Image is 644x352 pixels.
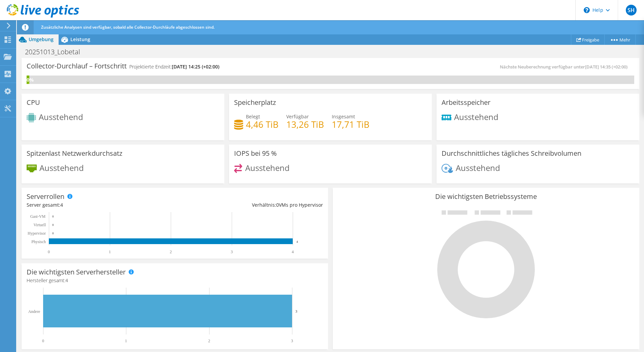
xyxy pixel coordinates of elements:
[246,113,260,120] span: Belegt
[442,99,490,106] h3: Arbeitsspeicher
[295,309,297,313] text: 3
[52,215,54,218] text: 0
[338,193,634,200] h3: Die wichtigsten Betriebssysteme
[231,250,233,254] text: 3
[276,202,279,208] span: 0
[41,24,215,30] span: Zusätzliche Analysen sind verfügbar, sobald alle Collector-Durchläufe abgeschlossen sind.
[27,268,126,276] h3: Die wichtigsten Serverhersteller
[332,113,355,120] span: Insgesamt
[296,240,298,243] text: 4
[585,64,627,70] span: [DATE] 14:35 (+02:00)
[33,223,46,227] text: Virtuell
[29,36,54,42] span: Umgebung
[39,111,83,122] span: Ausstehend
[442,150,581,157] h3: Durchschnittliches tägliches Schreibvolumen
[626,5,637,16] span: SH
[60,202,63,208] span: 4
[291,339,293,343] text: 3
[234,150,277,157] h3: IOPS bei 95 %
[172,63,219,70] span: [DATE] 14:25 (+02:00)
[208,339,210,343] text: 2
[70,36,90,42] span: Leistung
[125,339,127,343] text: 1
[27,76,29,84] div: 0%
[31,239,46,244] text: Physisch
[65,277,68,284] span: 4
[286,113,309,120] span: Verfügbar
[52,232,54,235] text: 0
[292,250,294,254] text: 4
[30,214,46,219] text: Gast-VM
[28,309,40,314] text: Andere
[27,201,175,209] div: Server gesamt:
[129,63,219,70] h4: Projektierte Endzeit:
[456,162,500,173] span: Ausstehend
[42,339,44,343] text: 0
[27,193,64,200] h3: Serverrollen
[604,34,636,45] a: Mehr
[27,99,40,106] h3: CPU
[52,223,54,227] text: 0
[245,162,290,173] span: Ausstehend
[234,99,276,106] h3: Speicherplatz
[109,250,111,254] text: 1
[27,150,122,157] h3: Spitzenlast Netzwerkdurchsatz
[27,277,323,284] h4: Hersteller gesamt:
[500,64,631,70] span: Nächste Neuberechnung verfügbar unter
[584,7,590,13] svg: \n
[175,201,323,209] div: Verhältnis: VMs pro Hypervisor
[22,48,91,56] h1: 20251013_Lobetal
[28,231,46,236] text: Hypervisor
[571,34,605,45] a: Freigabe
[39,162,84,173] span: Ausstehend
[454,111,498,122] span: Ausstehend
[48,250,50,254] text: 0
[170,250,172,254] text: 2
[332,121,369,128] h4: 17,71 TiB
[286,121,324,128] h4: 13,26 TiB
[246,121,279,128] h4: 4,46 TiB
